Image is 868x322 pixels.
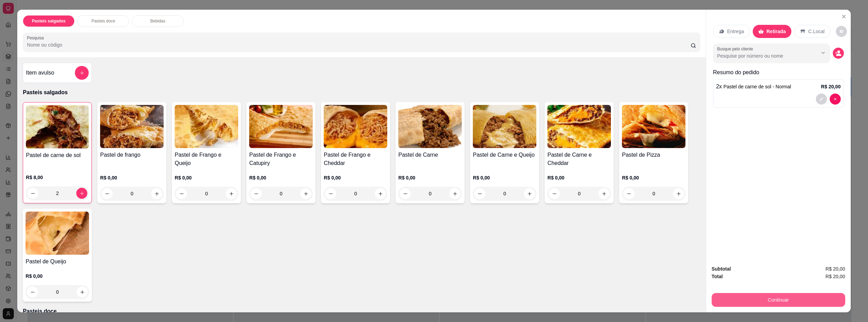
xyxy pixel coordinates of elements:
img: product-image [622,105,685,148]
p: Bebidas [150,18,165,24]
h4: Pastel de frango [100,151,164,159]
button: decrease-product-quantity [833,48,844,59]
p: R$ 0,00 [622,174,685,181]
input: Busque pelo cliente [717,52,807,59]
label: Busque pelo cliente [717,46,755,52]
button: add-separate-item [75,66,89,80]
img: product-image [324,105,387,148]
button: decrease-product-quantity [830,94,841,105]
span: R$ 20,00 [826,265,845,273]
img: product-image [547,105,611,148]
label: Pesquisa [27,35,46,41]
img: product-image [249,105,313,148]
button: Close [838,11,849,22]
p: Pasteis doce [91,18,115,24]
p: Entrega [727,28,744,35]
h4: Pastel de Frango e Cheddar [324,151,387,167]
p: R$ 20,00 [821,83,841,90]
p: Pasteis doce [23,307,700,315]
p: R$ 0,00 [175,174,238,181]
p: 2 x [716,82,791,91]
h4: Pastel de carne de sol [26,151,89,159]
p: R$ 0,00 [324,174,387,181]
h4: Pastel de Frango e Catupiry [249,151,313,167]
p: R$ 0,00 [26,273,89,280]
img: product-image [398,105,462,148]
p: R$ 0,00 [398,174,462,181]
span: Pastel de carne de sol - Normal [723,84,791,89]
h4: Pastel de Frango e Queijo [175,151,238,167]
h4: Pastel de Carne [398,151,462,159]
p: Pasteis salgados [23,88,700,97]
h4: Pastel de Pizza [622,151,685,159]
p: Pasteis salgados [32,18,66,24]
button: Continuar [712,293,845,307]
strong: Subtotal [712,266,731,272]
p: Retirada [767,28,786,35]
button: Show suggestions [818,47,829,58]
p: R$ 0,00 [547,174,611,181]
span: R$ 20,00 [826,273,845,280]
strong: Total [712,274,723,279]
p: R$ 0,00 [473,174,536,181]
h4: Pastel de Carne e Cheddar [547,151,611,167]
p: C.Local [808,28,825,35]
h4: Pastel de Queijo [26,257,89,266]
p: R$ 0,00 [100,174,164,181]
img: product-image [26,212,89,255]
button: decrease-product-quantity [816,94,827,105]
img: product-image [26,105,89,148]
p: Resumo do pedido [713,68,844,77]
input: Pesquisa [27,41,691,48]
img: product-image [473,105,536,148]
button: decrease-product-quantity [836,26,847,37]
img: product-image [175,105,238,148]
h4: Item avulso [26,69,54,77]
p: R$ 8,00 [26,174,89,181]
h4: Pastel de Carne e Queijo [473,151,536,159]
img: product-image [100,105,164,148]
p: R$ 0,00 [249,174,313,181]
